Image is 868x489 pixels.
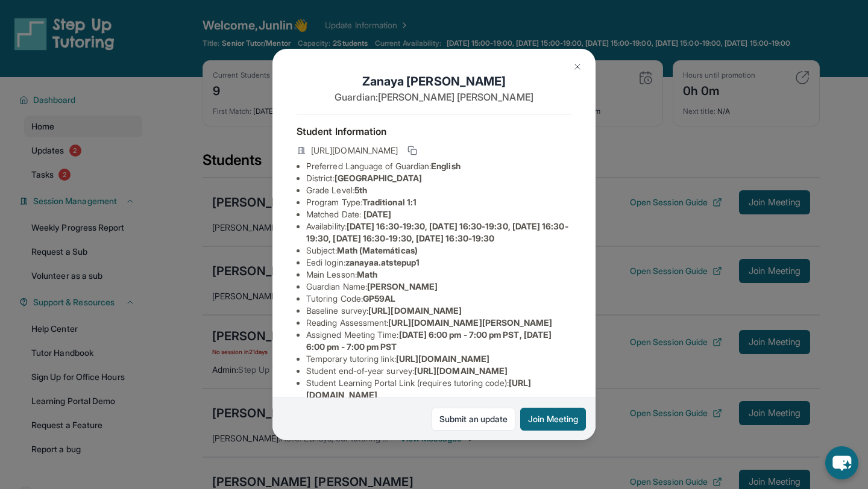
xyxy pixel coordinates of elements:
span: [URL][DOMAIN_NAME][PERSON_NAME] [388,317,552,328]
li: Main Lesson : [306,269,571,281]
h1: Zanaya [PERSON_NAME] [297,73,571,90]
li: Tutoring Code : [306,293,571,305]
span: [URL][DOMAIN_NAME] [396,354,489,364]
span: [URL][DOMAIN_NAME] [368,305,462,316]
span: [DATE] [363,209,391,219]
li: Preferred Language of Guardian: [306,160,571,172]
li: Subject : [306,244,571,257]
li: Grade Level: [306,184,571,196]
li: Eedi login : [306,257,571,269]
span: [URL][DOMAIN_NAME] [311,145,398,157]
h4: Student Information [297,124,571,139]
button: chat-button [825,446,858,479]
li: Student end-of-year survey : [306,365,571,377]
span: GP59AL [363,293,395,304]
li: Program Type: [306,196,571,208]
span: Math [357,269,377,279]
span: Math (Matemáticas) [337,245,418,255]
li: Baseline survey : [306,305,571,317]
a: Submit an update [432,408,515,431]
span: 5th [354,185,367,195]
span: Traditional 1:1 [362,197,417,207]
span: zanayaa.atstepup1 [345,257,420,267]
li: Guardian Name : [306,281,571,293]
li: Availability: [306,220,571,244]
button: Copy link [405,143,420,158]
span: [DATE] 6:00 pm - 7:00 pm PST, [DATE] 6:00 pm - 7:00 pm PST [306,329,552,352]
li: District: [306,172,571,184]
li: Reading Assessment : [306,317,571,329]
p: Guardian: [PERSON_NAME] [PERSON_NAME] [297,90,571,104]
button: Join Meeting [520,408,586,431]
span: English [431,161,461,171]
span: [PERSON_NAME] [367,281,438,291]
img: Close Icon [573,62,582,72]
li: Student Learning Portal Link (requires tutoring code) : [306,377,571,401]
span: [GEOGRAPHIC_DATA] [335,173,422,183]
span: [DATE] 16:30-19:30, [DATE] 16:30-19:30, [DATE] 16:30-19:30, [DATE] 16:30-19:30, [DATE] 16:30-19:30 [306,221,568,243]
span: [URL][DOMAIN_NAME] [414,366,508,376]
li: Matched Date: [306,208,571,220]
li: Temporary tutoring link : [306,353,571,365]
li: Assigned Meeting Time : [306,329,571,353]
